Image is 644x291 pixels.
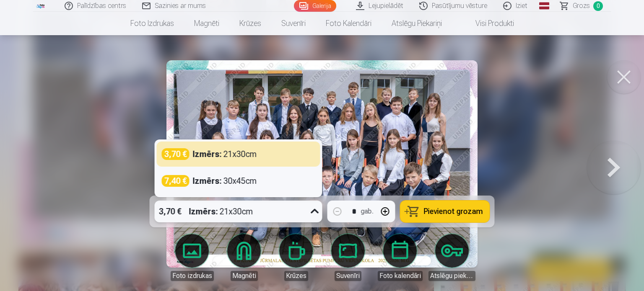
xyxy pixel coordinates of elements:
[378,271,423,281] div: Foto kalendāri
[189,201,253,222] div: 21x30cm
[428,271,475,281] div: Atslēgu piekariņi
[382,12,452,35] a: Atslēgu piekariņi
[193,148,257,160] div: 21x30cm
[593,1,603,11] span: 0
[335,271,361,281] div: Suvenīri
[162,175,190,187] div: 7,40 €
[155,201,186,222] div: 3,70 €
[284,271,308,281] div: Krūzes
[361,206,374,216] div: gab.
[273,234,319,281] a: Krūzes
[36,3,45,8] img: /fa3
[221,234,267,281] a: Magnēti
[184,12,229,35] a: Magnēti
[573,1,590,11] span: Grozs
[424,208,483,215] span: Pievienot grozam
[400,201,490,222] button: Pievienot grozam
[193,175,257,187] div: 30x45cm
[193,175,222,187] strong: Izmērs :
[271,12,316,35] a: Suvenīri
[452,12,524,35] a: Visi produkti
[120,12,184,35] a: Foto izdrukas
[229,12,271,35] a: Krūzes
[325,234,371,281] a: Suvenīri
[193,148,222,160] strong: Izmērs :
[231,271,258,281] div: Magnēti
[162,148,190,160] div: 3,70 €
[377,234,423,281] a: Foto kalendāri
[428,234,475,281] a: Atslēgu piekariņi
[171,271,214,281] div: Foto izdrukas
[316,12,382,35] a: Foto kalendāri
[189,206,218,217] strong: Izmērs :
[169,234,216,281] a: Foto izdrukas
